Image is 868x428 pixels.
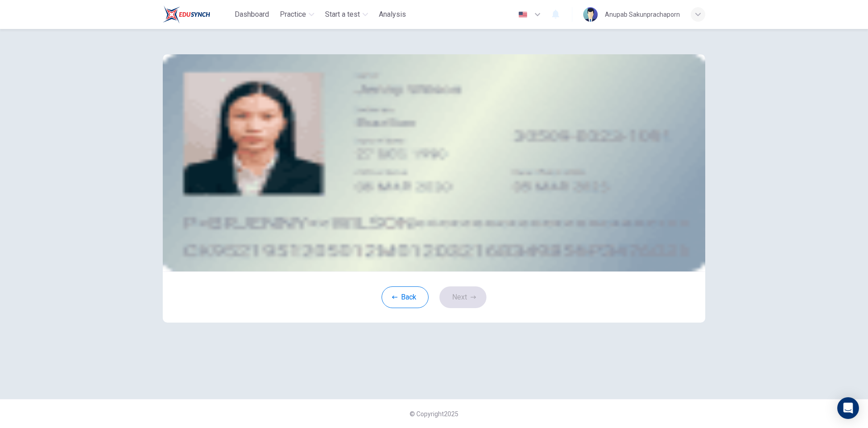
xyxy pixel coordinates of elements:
button: Dashboard [231,6,273,23]
span: Dashboard [235,9,269,20]
button: Practice [276,6,318,23]
span: Analysis [379,9,406,20]
img: Train Test logo [163,5,210,24]
a: Train Test logo [163,5,231,24]
div: Open Intercom Messenger [837,397,859,419]
img: Profile picture [583,7,598,22]
div: Anupab Sakunprachaporn [605,9,680,20]
button: Analysis [375,6,410,23]
img: en [517,11,528,18]
span: Practice [280,9,306,20]
span: © Copyright 2025 [410,410,458,418]
button: Start a test [321,6,372,23]
img: stock id photo [163,54,705,271]
span: Start a test [325,9,360,20]
button: Back [382,286,429,308]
